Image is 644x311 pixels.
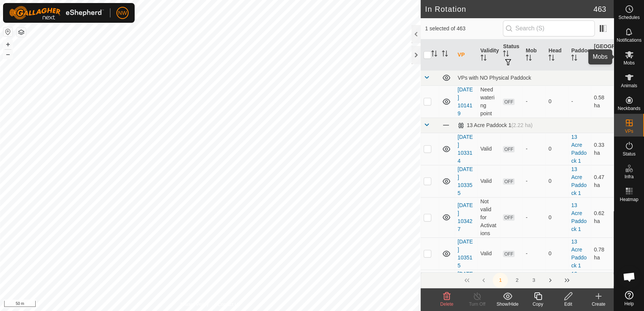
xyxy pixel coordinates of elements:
td: 0 [545,165,568,197]
span: Animals [621,83,637,88]
td: 0 [545,133,568,165]
span: Infra [624,174,633,179]
td: 0 [545,85,568,118]
p-sorticon: Activate to sort [571,56,577,62]
p-sorticon: Activate to sort [526,56,532,62]
div: Copy [523,301,553,308]
span: Neckbands [617,106,640,111]
span: Delete [440,302,454,307]
th: Status [500,39,523,71]
p-sorticon: Activate to sort [594,60,600,66]
div: - [526,145,542,153]
span: VPs [625,129,633,134]
a: 13 Acre Paddock 1 [571,239,586,269]
span: Notifications [617,38,641,42]
td: Valid [478,133,500,165]
span: Mobs [624,61,635,65]
a: [DATE] 103355 [458,166,473,196]
td: 0 [545,237,568,270]
button: Map Layers [17,28,26,37]
button: Reset Map [3,27,13,36]
th: Paddock [568,39,591,71]
a: 13 Acre Paddock 1 [571,166,586,196]
span: 1 selected of 463 [425,25,503,33]
span: OFF [503,99,514,105]
div: VPs with NO Physical Paddock [458,75,611,81]
a: 13 Acre Paddock 1 [571,134,586,164]
div: - [526,214,542,221]
button: Last Page [559,273,575,288]
span: 463 [594,3,606,15]
input: Search (S) [503,20,595,36]
th: Head [545,39,568,71]
div: - [526,250,542,258]
a: 13 Acre Paddock 1 [571,271,586,301]
td: 0.58 ha [591,85,614,118]
span: OFF [503,146,514,152]
td: Valid [478,270,500,302]
span: Schedules [618,15,639,20]
h2: In Rotation [425,5,594,14]
p-sorticon: Activate to sort [431,52,437,58]
div: - [526,97,542,105]
td: 0 [545,197,568,237]
td: 0.62 ha [591,197,614,237]
div: Show/Hide [492,301,523,308]
span: (2.22 ha) [511,122,532,128]
button: 1 [493,273,508,288]
th: VP [455,39,478,71]
p-sorticon: Activate to sort [442,52,448,58]
a: [DATE] 170542 [458,271,473,301]
th: Validity [478,39,500,71]
th: Mob [523,39,545,71]
span: OFF [503,251,514,257]
td: 0.78 ha [591,237,614,270]
p-sorticon: Activate to sort [503,52,509,58]
span: Help [624,302,634,306]
p-sorticon: Activate to sort [481,56,487,62]
span: Heatmap [620,197,638,202]
button: – [3,50,13,59]
div: Edit [553,301,583,308]
button: 3 [526,273,541,288]
td: Not valid for Activations [478,197,500,237]
div: Open chat [618,265,641,288]
div: - [526,177,542,185]
a: [DATE] 103427 [458,202,473,232]
p-sorticon: Activate to sort [548,56,554,62]
td: - [568,85,591,118]
div: Create [583,301,614,308]
td: Valid [478,237,500,270]
td: 1 ha [591,270,614,302]
span: OFF [503,214,514,221]
td: 0.33 ha [591,133,614,165]
div: 13 Acre Paddock 1 [458,122,533,129]
td: 0.47 ha [591,165,614,197]
span: NW [118,9,127,17]
a: Privacy Policy [180,301,209,308]
a: Help [614,288,644,309]
td: Need watering point [478,85,500,118]
span: Status [622,152,635,156]
button: Next Page [543,273,558,288]
a: [DATE] 101419 [458,86,473,116]
a: [DATE] 103314 [458,134,473,164]
td: 0 [545,270,568,302]
span: OFF [503,178,514,185]
a: 13 Acre Paddock 1 [571,202,586,232]
a: [DATE] 103515 [458,239,473,269]
a: Contact Us [218,301,240,308]
div: Turn Off [462,301,492,308]
button: 2 [509,273,525,288]
td: Valid [478,165,500,197]
button: + [3,40,13,49]
img: Gallagher Logo [9,6,104,20]
th: [GEOGRAPHIC_DATA] Area [591,39,614,71]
